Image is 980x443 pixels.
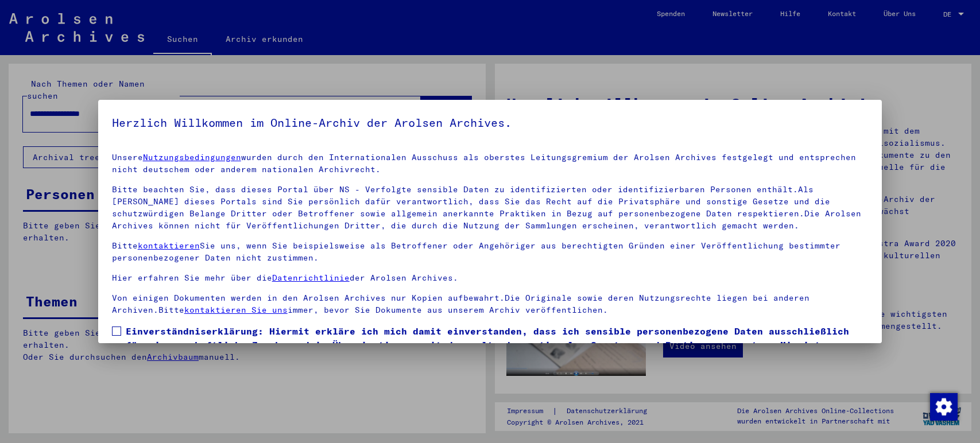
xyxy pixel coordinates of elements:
a: Datenrichtlinie [272,273,350,283]
span: Einverständniserklärung: Hiermit erkläre ich mich damit einverstanden, dass ich sensible personen... [126,324,869,366]
a: kontaktieren Sie uns [184,305,288,315]
a: kontaktieren [138,240,200,251]
img: Zustimmung ändern [930,393,958,421]
p: Von einigen Dokumenten werden in den Arolsen Archives nur Kopien aufbewahrt.Die Originale sowie d... [112,292,869,316]
p: Hier erfahren Sie mehr über die der Arolsen Archives. [112,272,869,284]
p: Unsere wurden durch den Internationalen Ausschuss als oberstes Leitungsgremium der Arolsen Archiv... [112,151,869,176]
h5: Herzlich Willkommen im Online-Archiv der Arolsen Archives. [112,114,869,132]
p: Bitte Sie uns, wenn Sie beispielsweise als Betroffener oder Angehöriger aus berechtigten Gründen ... [112,240,869,264]
p: Bitte beachten Sie, dass dieses Portal über NS - Verfolgte sensible Daten zu identifizierten oder... [112,184,869,232]
a: Nutzungsbedingungen [143,152,241,162]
